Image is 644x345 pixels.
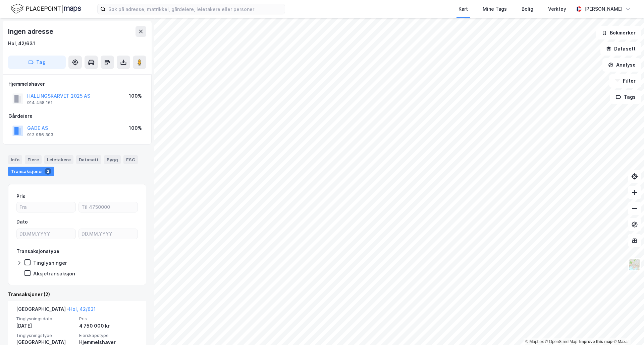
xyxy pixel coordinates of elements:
[129,124,142,132] div: 100%
[8,80,146,88] div: Hjemmelshaver
[602,58,641,72] button: Analyse
[79,229,138,239] input: DD.MM.YYYY
[579,339,612,344] a: Improve this map
[104,155,121,164] div: Bygg
[16,218,28,226] div: Dato
[610,90,641,104] button: Tags
[33,270,75,277] div: Aksjetransaksjon
[609,74,641,88] button: Filter
[525,339,544,344] a: Mapbox
[129,92,142,100] div: 100%
[459,5,468,13] div: Kart
[610,313,644,345] div: Kontrollprogram for chat
[11,3,81,15] img: logo.f888ab2527a4732fd821a326f86c7f29.svg
[8,167,54,176] div: Transaksjoner
[600,42,641,56] button: Datasett
[8,39,35,48] div: Hol, 42/631
[106,4,285,14] input: Søk på adresse, matrikkel, gårdeiere, leietakere eller personer
[79,316,138,322] span: Pris
[545,339,578,344] a: OpenStreetMap
[16,247,59,255] div: Transaksjonstype
[16,305,96,316] div: [GEOGRAPHIC_DATA] -
[628,258,641,271] img: Z
[16,316,75,322] span: Tinglysningsdato
[483,5,507,13] div: Mine Tags
[69,306,96,312] a: Hol, 42/631
[548,5,566,13] div: Verktøy
[44,155,73,164] div: Leietakere
[610,313,644,345] iframe: Chat Widget
[25,155,42,164] div: Eiere
[79,202,138,212] input: Til 4750000
[79,322,138,330] div: 4 750 000 kr
[76,155,101,164] div: Datasett
[17,229,75,239] input: DD.MM.YYYY
[8,26,54,37] div: Ingen adresse
[27,132,53,138] div: 913 956 303
[8,112,146,120] div: Gårdeiere
[17,202,75,212] input: Fra
[584,5,623,13] div: [PERSON_NAME]
[16,333,75,338] span: Tinglysningstype
[79,333,138,338] span: Eierskapstype
[16,322,75,330] div: [DATE]
[27,100,53,105] div: 914 458 161
[16,192,25,200] div: Pris
[33,260,67,266] div: Tinglysninger
[45,168,51,175] div: 2
[8,56,66,69] button: Tag
[522,5,533,13] div: Bolig
[123,155,138,164] div: ESG
[8,290,146,298] div: Transaksjoner (2)
[8,155,22,164] div: Info
[596,26,641,39] button: Bokmerker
